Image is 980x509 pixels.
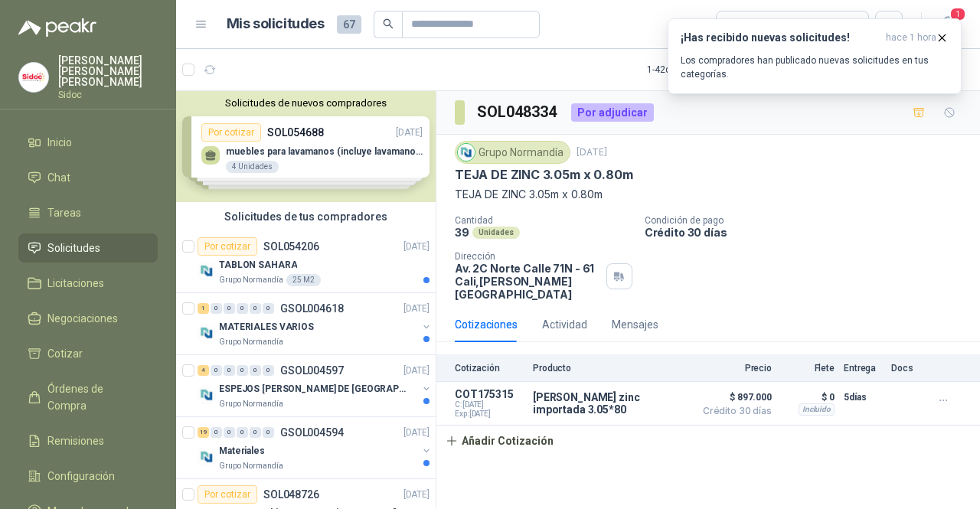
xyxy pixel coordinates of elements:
[799,403,835,416] div: Incluido
[263,303,274,314] div: 0
[18,128,158,157] a: Inicio
[211,427,222,438] div: 0
[934,11,962,38] button: 1
[477,100,559,124] h3: SOL048334
[455,141,570,164] div: Grupo Normandía
[219,274,283,286] p: Grupo Normandía
[198,448,216,466] img: Company Logo
[19,63,48,92] img: Company Logo
[211,365,222,376] div: 0
[337,15,361,34] span: 67
[219,460,283,472] p: Grupo Normandía
[18,233,158,263] a: Solicitudes
[47,204,81,221] span: Tareas
[198,427,209,438] div: 19
[280,427,344,438] p: GSOL004594
[224,427,235,438] div: 0
[198,262,216,280] img: Company Logo
[237,303,248,314] div: 0
[198,324,216,342] img: Company Logo
[263,427,274,438] div: 0
[47,468,115,485] span: Configuración
[237,427,248,438] div: 0
[645,215,974,226] p: Condición de pago
[219,336,283,348] p: Grupo Normandía
[403,488,430,502] p: [DATE]
[224,303,235,314] div: 0
[458,144,475,161] img: Company Logo
[219,320,314,334] p: MATERIALES VARIOS
[681,31,880,44] h3: ¡Has recibido nuevas solicitudes!
[250,303,261,314] div: 0
[47,134,72,151] span: Inicio
[455,167,632,183] p: TEJA DE ZINC 3.05m x 0.80m
[18,163,158,192] a: Chat
[219,382,410,396] p: ESPEJOS [PERSON_NAME] DE [GEOGRAPHIC_DATA][DATE]
[219,258,297,272] p: TABLON SAHARA
[455,363,524,374] p: Cotización
[886,31,936,44] span: hace 1 hora
[436,426,562,456] button: Añadir Cotización
[612,316,658,333] div: Mensajes
[198,361,433,410] a: 4 0 0 0 0 0 GSOL004597[DATE] Company LogoESPEJOS [PERSON_NAME] DE [GEOGRAPHIC_DATA][DATE]Grupo No...
[263,365,274,376] div: 0
[58,90,158,100] p: Sidoc
[198,303,209,314] div: 1
[263,489,319,500] p: SOL048726
[695,363,772,374] p: Precio
[844,363,882,374] p: Entrega
[47,380,143,414] span: Órdenes de Compra
[681,54,949,81] p: Los compradores han publicado nuevas solicitudes en tus categorías.
[47,432,104,449] span: Remisiones
[695,388,772,406] span: $ 897.000
[176,91,436,202] div: Solicitudes de nuevos compradoresPor cotizarSOL054688[DATE] muebles para lavamanos (incluye lavam...
[198,237,257,256] div: Por cotizar
[403,364,430,378] p: [DATE]
[668,18,962,94] button: ¡Has recibido nuevas solicitudes!hace 1 hora Los compradores han publicado nuevas solicitudes en ...
[176,202,436,231] div: Solicitudes de tus compradores
[403,426,430,440] p: [DATE]
[844,388,882,406] p: 5 días
[176,231,436,293] a: Por cotizarSOL054206[DATE] Company LogoTABLON SAHARAGrupo Normandía25 M2
[18,18,96,37] img: Logo peakr
[47,240,100,256] span: Solicitudes
[182,97,430,109] button: Solicitudes de nuevos compradores
[198,485,257,504] div: Por cotizar
[58,55,158,87] p: [PERSON_NAME] [PERSON_NAME] [PERSON_NAME]
[47,275,104,292] span: Licitaciones
[781,388,835,406] p: $ 0
[781,363,835,374] p: Flete
[224,365,235,376] div: 0
[18,304,158,333] a: Negociaciones
[18,426,158,455] a: Remisiones
[250,427,261,438] div: 0
[533,391,686,416] p: [PERSON_NAME] zinc importada 3.05*80
[219,444,265,458] p: Materiales
[18,269,158,298] a: Licitaciones
[455,215,632,226] p: Cantidad
[455,186,962,203] p: TEJA DE ZINC 3.05m x 0.80m
[455,388,524,400] p: COT175315
[577,145,607,160] p: [DATE]
[571,103,654,122] div: Por adjudicar
[455,251,600,262] p: Dirección
[533,363,686,374] p: Producto
[949,7,966,21] span: 1
[198,423,433,472] a: 19 0 0 0 0 0 GSOL004594[DATE] Company LogoMaterialesGrupo Normandía
[542,316,587,333] div: Actividad
[198,299,433,348] a: 1 0 0 0 0 0 GSOL004618[DATE] Company LogoMATERIALES VARIOSGrupo Normandía
[403,240,430,254] p: [DATE]
[47,310,118,327] span: Negociaciones
[18,198,158,227] a: Tareas
[455,400,524,409] span: C: [DATE]
[645,226,974,239] p: Crédito 30 días
[455,262,600,301] p: Av. 2C Norte Calle 71N - 61 Cali , [PERSON_NAME][GEOGRAPHIC_DATA]
[47,169,70,186] span: Chat
[227,13,325,35] h1: Mis solicitudes
[237,365,248,376] div: 0
[472,227,520,239] div: Unidades
[219,398,283,410] p: Grupo Normandía
[726,16,758,33] div: Todas
[280,365,344,376] p: GSOL004597
[455,409,524,419] span: Exp: [DATE]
